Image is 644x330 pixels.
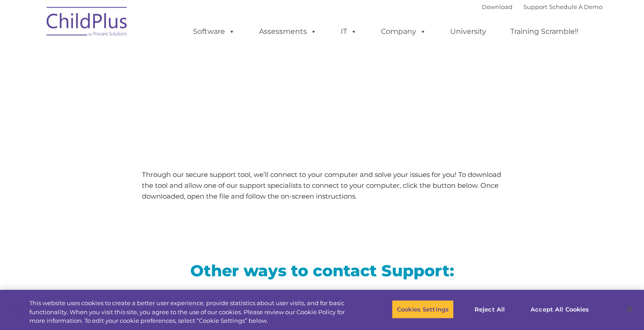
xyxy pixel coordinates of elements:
span: LiveSupport with SplashTop [49,65,387,93]
a: Company [372,23,435,41]
font: | [482,3,602,10]
a: Download [482,3,512,10]
a: Support [523,3,547,10]
a: Training Scramble!! [501,23,588,41]
a: Software [184,23,244,41]
p: Through our secure support tool, we’ll connect to your computer and solve your issues for you! To... [142,169,502,202]
a: Schedule A Demo [549,3,602,10]
div: This website uses cookies to create a better user experience, provide statistics about user visit... [29,299,354,325]
button: Reject All [461,300,518,319]
a: University [441,23,495,41]
img: ChildPlus by Procare Solutions [42,0,132,46]
button: Close [620,299,639,319]
button: Cookies Settings [392,300,454,319]
a: IT [332,23,366,41]
h2: Other ways to contact Support: [49,260,596,281]
a: Assessments [250,23,326,41]
button: Accept All Cookies [526,300,594,319]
